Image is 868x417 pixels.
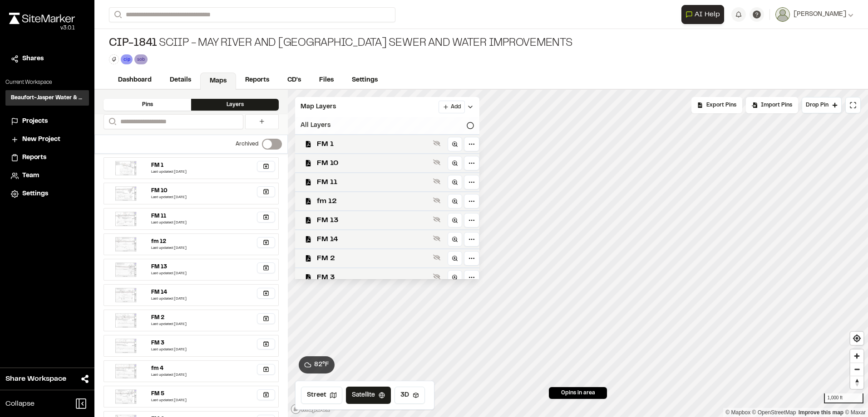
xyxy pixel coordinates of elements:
a: Maps [200,73,236,90]
button: Archive Map Layer [257,288,275,299]
button: Zoom out [850,363,863,376]
div: No pins available to export [691,97,742,113]
div: sob [134,54,147,64]
a: Maxar [845,409,866,416]
div: Layers [191,99,279,111]
span: FM 13 [317,215,429,226]
span: 0 pins in area [561,389,595,397]
span: FM 1 [317,139,429,150]
div: fm 12 [151,238,166,246]
h3: Beaufort-Jasper Water & Sewer Authority [11,94,84,102]
button: Show layer [431,233,442,244]
a: Zoom to layer [448,137,462,151]
button: Street [301,387,342,404]
button: Show layer [431,157,442,168]
button: [PERSON_NAME] [775,7,853,22]
p: Current Workspace [5,78,89,87]
a: FM 11Last updated [DATE] [104,208,279,230]
div: Last updated [DATE] [151,271,275,276]
span: Collapse [5,398,35,409]
button: Show layer [431,214,442,225]
button: 82°F [299,356,335,373]
a: Dashboard [109,72,161,89]
img: User [775,7,790,22]
a: OpenStreetMap [752,409,796,416]
div: cip [121,54,133,64]
div: FM 14 [151,288,167,296]
a: Files [310,72,343,89]
span: FM 10 [317,158,429,169]
span: New Project [22,135,60,145]
a: Reports [11,153,84,163]
button: Archive Map Layer [257,339,275,349]
span: AI Help [695,9,720,20]
span: Map Layers [301,102,336,112]
span: [PERSON_NAME] [794,10,846,19]
span: Shares [22,54,44,64]
span: Add [451,103,461,111]
button: Edit Tags [109,54,119,64]
a: Details [161,72,200,89]
a: Zoom to layer [448,251,462,266]
button: 3D [395,387,425,404]
div: SCIIP - May River and [GEOGRAPHIC_DATA] Sewer and Water Improvements [109,36,572,51]
span: FM 11 [317,177,429,188]
a: Mapbox [725,409,750,416]
a: FM 10Last updated [DATE] [104,183,279,204]
div: Last updated [DATE] [151,347,275,353]
span: CIP-1841 [109,36,157,51]
img: file [115,237,137,252]
div: FM 10 [151,187,168,195]
button: Satellite [346,387,391,404]
button: Show layer [431,252,442,263]
a: New Project [11,135,84,145]
button: Open AI Assistant [681,5,724,24]
div: Last updated [DATE] [151,195,275,200]
button: Archive Map Layer [257,313,275,324]
span: FM 2 [317,253,429,264]
img: file [115,364,137,378]
span: Drop Pin [806,101,829,109]
a: fm 12Last updated [DATE] [104,233,279,255]
a: Reports [236,72,278,89]
a: Settings [11,189,84,199]
span: Reports [22,153,46,163]
div: Last updated [DATE] [151,398,275,403]
button: Archive Map Layer [257,186,275,197]
div: Last updated [DATE] [151,296,275,302]
button: Add [439,101,465,113]
a: FM 2Last updated [DATE] [104,310,279,331]
canvas: Map [288,90,868,417]
span: Zoom in [850,349,863,363]
a: FM 3Last updated [DATE] [104,335,279,357]
p: Archived [236,140,258,148]
div: 1,000 ft [824,393,863,403]
a: Zoom to layer [448,270,462,285]
div: FM 1 [151,161,163,170]
button: Show layer [431,271,442,282]
a: Settings [343,72,387,89]
span: Projects [22,116,48,126]
button: Drop Pin [802,97,842,113]
img: file [115,186,137,201]
button: Show layer [431,195,442,206]
div: Last updated [DATE] [151,246,275,251]
a: fm 4Last updated [DATE] [104,360,279,382]
button: Archive Map Layer [257,389,275,400]
div: Oh geez...please don't... [9,24,75,32]
div: fm 4 [151,364,163,373]
span: FM 3 [317,272,429,283]
button: Archive Map Layer [257,212,275,223]
a: CD's [278,72,310,89]
a: Shares [11,54,84,64]
a: Zoom to layer [448,175,462,189]
img: file [115,161,137,175]
button: Search [104,114,120,129]
div: FM 13 [151,263,167,271]
a: Map feedback [799,409,843,416]
a: Zoom to layer [448,213,462,228]
a: FM 1Last updated [DATE] [104,157,279,179]
div: FM 5 [151,390,164,398]
img: file [115,313,137,328]
span: Find my location [850,332,863,345]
